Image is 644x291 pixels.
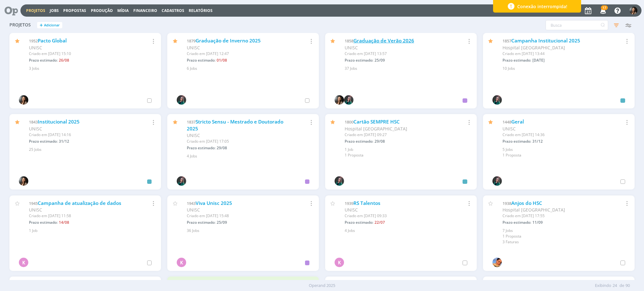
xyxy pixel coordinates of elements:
a: Campanha Institucional 2025 [511,37,580,44]
button: Projetos [24,8,47,13]
span: Prazo estimado: [187,145,215,151]
div: 4 Jobs [345,228,469,233]
img: R [177,176,186,186]
img: B [19,95,28,105]
span: Prazo estimado: [29,58,58,63]
div: Criado em [DATE] 17:55 [502,213,606,219]
div: Criado em [DATE] 15:10 [29,51,133,57]
span: Hospital [GEOGRAPHIC_DATA] [345,126,407,132]
span: 1837 [187,119,196,125]
div: 6 Jobs [187,66,311,71]
a: Institucional 2025 [38,118,80,125]
div: 4 Jobs [187,153,311,159]
span: Adicionar [44,23,60,27]
span: Cadastros [162,8,184,13]
div: Criado em [DATE] 17:05 [187,139,291,144]
span: Propostas [63,8,86,13]
button: +Adicionar [37,22,62,29]
a: Campanha de atualização de dados [38,200,121,206]
span: UNISC [187,207,200,213]
span: 24 [613,283,617,289]
img: L [492,258,502,267]
a: Mídia [117,8,129,13]
img: B [630,7,637,14]
span: Prazo estimado: [345,220,373,225]
span: Prazo estimado: [345,139,373,144]
div: 1 Job [29,228,153,233]
button: 17 [596,5,609,16]
span: Prazo estimado: [29,220,58,225]
div: K [177,258,186,267]
span: UNISC [345,207,358,213]
span: 1879 [187,38,196,44]
div: 25 Jobs [29,147,153,152]
div: Criado em [DATE] 14:36 [502,132,606,138]
span: [DATE] [532,58,545,63]
span: 1938 [502,200,511,206]
span: 1939 [345,200,353,206]
a: Projetos [26,8,45,13]
span: Exibindo [595,283,611,289]
span: Prazo estimado: [29,139,58,144]
span: Prazo estimado: [345,58,373,63]
img: R [344,95,353,105]
span: 1448 [502,119,511,125]
a: Viva Unisc 2025 [196,200,232,206]
span: Projetos [9,22,31,28]
span: 90 [625,283,630,289]
a: Graduação de Inverno 2025 [196,37,261,44]
span: de [619,283,624,289]
span: 1843 [29,119,38,125]
span: 1943 [187,200,196,206]
span: 1857 [502,38,511,44]
div: Criado em [DATE] 09:33 [345,213,448,219]
div: 1 Proposta [345,152,469,158]
div: K [19,258,28,267]
span: Prazo estimado: [502,139,531,144]
span: Prazo estimado: [502,58,531,63]
button: B [629,5,638,16]
div: 7 Jobs [502,228,627,233]
span: UNISC [345,45,358,51]
a: Anjos do HSC [511,200,542,206]
img: R [492,95,502,105]
div: 10 Jobs [502,66,627,71]
span: 25/09 [375,58,385,63]
button: Jobs [48,8,61,13]
div: Criado em [DATE] 13:57 [345,51,448,57]
span: 31/12 [59,139,69,144]
span: Hospital [GEOGRAPHIC_DATA] [502,207,565,213]
img: B [335,95,344,105]
a: Graduação de Verão 2026 [353,37,414,44]
button: Relatórios [187,8,214,13]
div: Criado em [DATE] 15:48 [187,213,291,219]
span: UNISC [29,45,42,51]
span: UNISC [502,126,516,132]
a: Stricto Sensu - Mestrado e Doutorado 2025 [187,118,283,132]
span: Conexão interrompida! [517,3,567,10]
span: 1858 [345,38,353,44]
a: Jobs [50,8,59,13]
span: Prazo estimado: [502,220,531,225]
button: Produção [89,8,115,13]
span: 29/08 [375,139,385,144]
span: 25/09 [217,220,227,225]
img: R [492,176,502,186]
span: 17 [601,5,608,10]
a: Pacto Global [38,37,67,44]
div: 36 Jobs [187,228,311,233]
span: Hospital [GEOGRAPHIC_DATA] [502,45,565,51]
img: R [335,176,344,186]
div: Criado em [DATE] 14:16 [29,132,133,138]
button: Mídia [115,8,130,13]
span: 26/08 [59,58,69,63]
span: 1800 [345,119,353,125]
img: B [19,176,28,186]
a: Financeiro [133,8,157,13]
div: 3 Jobs [29,66,153,71]
span: UNISC [187,45,200,51]
div: 5 Jobs [502,147,627,152]
div: Criado em [DATE] 11:58 [29,213,133,219]
img: R [177,95,186,105]
button: Propostas [61,8,88,13]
